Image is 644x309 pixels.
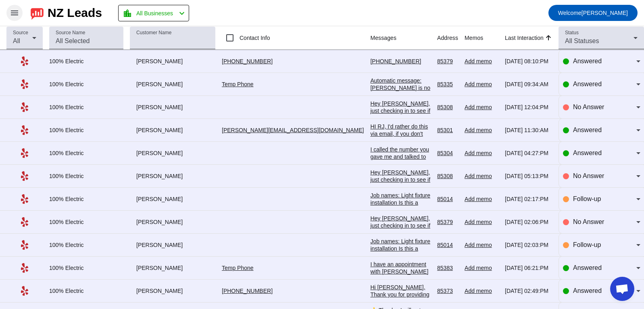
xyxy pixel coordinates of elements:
[437,58,458,65] div: 85379
[20,240,29,250] mat-icon: Yelp
[10,8,19,18] mat-icon: menu
[465,264,498,272] div: Add memo
[437,149,458,157] div: 85304
[437,264,458,272] div: 85383
[465,241,498,249] div: Add memo
[13,30,28,35] mat-label: Source
[49,241,123,249] div: 100% Electric
[49,264,123,272] div: 100% Electric
[465,172,498,180] div: Add memo
[573,264,602,271] span: Answered
[558,10,581,16] span: Welcome
[437,172,458,180] div: 85308
[505,172,552,180] div: [DATE] 05:13:PM
[130,172,215,180] div: [PERSON_NAME]
[370,58,431,65] div: [PHONE_NUMBER]
[505,195,552,203] div: [DATE] 02:17:PM
[558,7,628,19] span: [PERSON_NAME]
[20,125,29,135] mat-icon: Yelp
[370,100,431,158] div: Hey [PERSON_NAME], just checking in to see if you still need help with your project. Please let m...
[505,34,544,42] div: Last Interaction
[573,241,601,248] span: Follow-up
[573,172,604,179] span: No Answer
[20,286,29,296] mat-icon: Yelp
[505,264,552,272] div: [DATE] 06:21:PM
[370,261,431,282] div: I have an appointment with [PERSON_NAME] [DATE] morning
[465,195,498,203] div: Add memo
[437,127,458,134] div: 85301
[465,26,505,50] th: Memos
[130,81,215,88] div: [PERSON_NAME]
[20,194,29,204] mat-icon: Yelp
[505,149,552,157] div: [DATE] 04:27:PM
[136,8,173,19] span: All Businesses
[130,149,215,157] div: [PERSON_NAME]
[565,37,599,44] span: All Statuses
[49,81,123,88] div: 100% Electric
[505,81,552,88] div: [DATE] 09:34:AM
[130,218,215,226] div: [PERSON_NAME]
[118,5,189,21] button: All Businesses
[548,5,638,21] button: Welcome[PERSON_NAME]
[370,169,431,227] div: Hey [PERSON_NAME], just checking in to see if you still need help with your project. Please let m...
[370,146,431,189] div: I called the number you gave me and talked to [PERSON_NAME] already. He said [DATE] afternoon. So...
[130,127,215,134] div: [PERSON_NAME]
[20,217,29,227] mat-icon: Yelp
[573,81,602,87] span: Answered
[465,104,498,111] div: Add memo
[370,123,431,188] div: HI RJ, I'd rather do this via email, if you don't mind, we're looking into separating meters at o...
[573,58,602,64] span: Answered
[370,26,437,50] th: Messages
[505,241,552,249] div: [DATE] 02:03:PM
[56,36,117,46] input: All Selected
[49,287,123,294] div: 100% Electric
[20,171,29,181] mat-icon: Yelp
[130,104,215,111] div: [PERSON_NAME]
[20,148,29,158] mat-icon: Yelp
[56,30,85,35] mat-label: Source Name
[123,8,132,18] mat-icon: location_city
[573,218,604,225] span: No Answer
[573,104,604,110] span: No Answer
[31,6,44,20] img: logo
[437,26,465,50] th: Address
[20,56,29,66] mat-icon: Yelp
[573,195,601,202] span: Follow-up
[20,263,29,273] mat-icon: Yelp
[13,37,20,44] span: All
[222,288,273,294] a: [PHONE_NUMBER]
[177,8,187,18] mat-icon: chevron_left
[130,287,215,294] div: [PERSON_NAME]
[130,241,215,249] div: [PERSON_NAME]
[465,127,498,134] div: Add memo
[465,287,498,294] div: Add memo
[222,58,273,64] a: [PHONE_NUMBER]
[505,127,552,134] div: [DATE] 11:30:AM
[238,34,270,42] label: Contact Info
[130,264,215,272] div: [PERSON_NAME]
[130,195,215,203] div: [PERSON_NAME]
[49,127,123,134] div: 100% Electric
[20,79,29,89] mat-icon: Yelp
[49,195,123,203] div: 100% Electric
[505,104,552,111] div: [DATE] 12:04:PM
[465,218,498,226] div: Add memo
[573,149,602,156] span: Answered
[222,127,364,133] a: [PERSON_NAME][EMAIL_ADDRESS][DOMAIN_NAME]
[505,218,552,226] div: [DATE] 02:06:PM
[222,265,254,271] a: Temp Phone
[370,215,431,273] div: Hey [PERSON_NAME], just checking in to see if you still need help with your project. Please let m...
[49,104,123,111] div: 100% Electric
[610,277,634,301] a: Open chat
[437,104,458,111] div: 85308
[49,172,123,180] div: 100% Electric
[49,218,123,226] div: 100% Electric
[505,287,552,294] div: [DATE] 02:49:PM
[573,127,602,133] span: Answered
[130,58,215,65] div: [PERSON_NAME]
[20,102,29,112] mat-icon: Yelp
[573,287,602,294] span: Answered
[48,7,102,19] div: NZ Leads
[49,149,123,157] div: 100% Electric
[465,149,498,157] div: Add memo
